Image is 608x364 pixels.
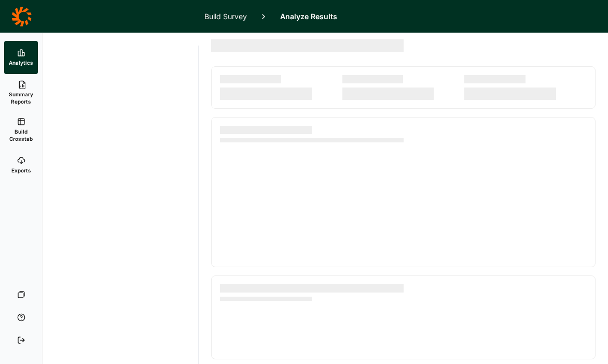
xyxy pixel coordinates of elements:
[4,74,38,111] a: Summary Reports
[4,111,38,149] a: Build Crosstab
[8,91,34,105] span: Summary Reports
[8,128,34,142] span: Build Crosstab
[4,149,38,182] a: Exports
[4,41,38,74] a: Analytics
[11,167,31,174] span: Exports
[9,59,33,66] span: Analytics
